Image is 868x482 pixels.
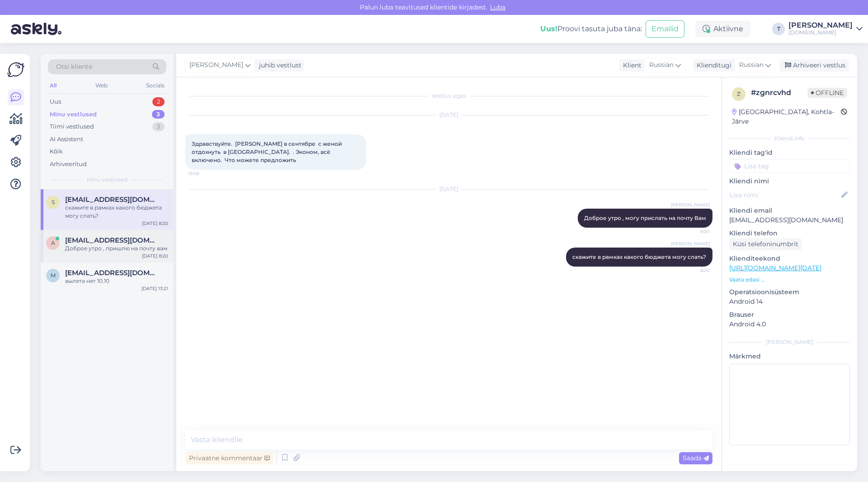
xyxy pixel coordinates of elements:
span: m [51,272,56,279]
span: Russian [739,60,764,70]
p: Kliendi telefon [729,229,850,238]
div: скажите в рамках какого бюджета могу слать? [65,204,168,220]
a: [PERSON_NAME][DOMAIN_NAME] [788,22,863,36]
div: [DOMAIN_NAME] [788,29,853,36]
div: Minu vestlused [50,110,97,119]
div: [PERSON_NAME] [729,338,850,346]
div: [DATE] [185,185,712,193]
div: 3 [152,122,165,131]
p: Brauser [729,310,850,320]
p: Kliendi nimi [729,177,850,186]
div: 2 [152,97,165,106]
div: Tiimi vestlused [50,122,94,131]
p: Märkmed [729,352,850,361]
button: Emailid [646,20,684,38]
input: Lisa tag [729,159,850,173]
div: Vestlus algas [185,92,712,100]
input: Lisa nimi [730,190,840,200]
span: s [52,199,55,205]
p: Klienditeekond [729,254,850,263]
div: [PERSON_NAME] [788,22,853,29]
span: anya.tsemka015@gmail.com [65,236,159,244]
span: Luba [487,3,508,11]
span: Offline [807,88,847,98]
div: Aktiivne [695,21,750,37]
div: # zgnrcvhd [751,87,807,98]
span: Здравствуйте. [PERSON_NAME] в сентябре с женой отдохнуть в [GEOGRAPHIC_DATA]. . Эконом, всё включ... [192,140,344,163]
span: Minu vestlused [87,176,127,184]
div: juhib vestlust [255,61,302,70]
span: 8:20 [676,228,710,235]
div: Küsi telefoninumbrit [729,238,802,250]
span: a [51,239,55,246]
a: [URL][DOMAIN_NAME][DATE] [729,264,821,272]
div: [DATE] 8:20 [142,253,168,259]
div: Proovi tasuta juba täna: [540,24,642,34]
div: AI Assistent [50,135,83,144]
p: Kliendi email [729,206,850,215]
span: Russian [649,60,674,70]
p: Android 14 [729,297,850,306]
div: Socials [144,80,166,91]
p: Android 4.0 [729,320,850,329]
span: maars2007@mail.ru [65,269,159,277]
img: Askly Logo [7,61,24,78]
p: [EMAIL_ADDRESS][DOMAIN_NAME] [729,215,850,225]
div: All [48,80,58,91]
div: Доброе утро , пришлю на почту вам [65,244,168,253]
span: Saada [683,454,709,462]
div: Kliendi info [729,134,850,143]
div: Uus [50,97,61,106]
div: [DATE] 8:20 [142,220,168,227]
div: [GEOGRAPHIC_DATA], Kohtla-Järve [732,107,841,126]
span: Otsi kliente [56,62,92,72]
div: Web [94,80,109,91]
span: Доброе утро , могу прислать на почту Вам [584,215,706,221]
span: скажите в рамках какого бюджета могу слать? [572,253,706,260]
b: Uus! [540,24,557,33]
div: Privaatne kommentaar [185,452,274,464]
span: [PERSON_NAME] [189,60,243,70]
span: z [737,91,741,97]
div: Arhiveeritud [50,160,87,169]
p: Kliendi tag'id [729,148,850,157]
div: T [772,23,785,35]
div: Klienditugi [693,61,731,70]
p: Vaata edasi ... [729,276,850,284]
div: [DATE] [185,111,712,119]
span: silmandrei@mail.ru [65,196,159,204]
span: [PERSON_NAME] [671,240,710,247]
div: Kõik [50,147,63,156]
div: Klient [619,61,642,70]
div: 3 [152,110,165,119]
span: [PERSON_NAME] [671,201,710,208]
div: Arhiveeri vestlus [779,59,849,72]
span: 19:58 [188,170,222,177]
div: [DATE] 13:21 [142,285,168,292]
span: 8:20 [676,267,710,274]
p: Operatsioonisüsteem [729,287,850,297]
div: вылета нет 10.10 [65,277,168,285]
